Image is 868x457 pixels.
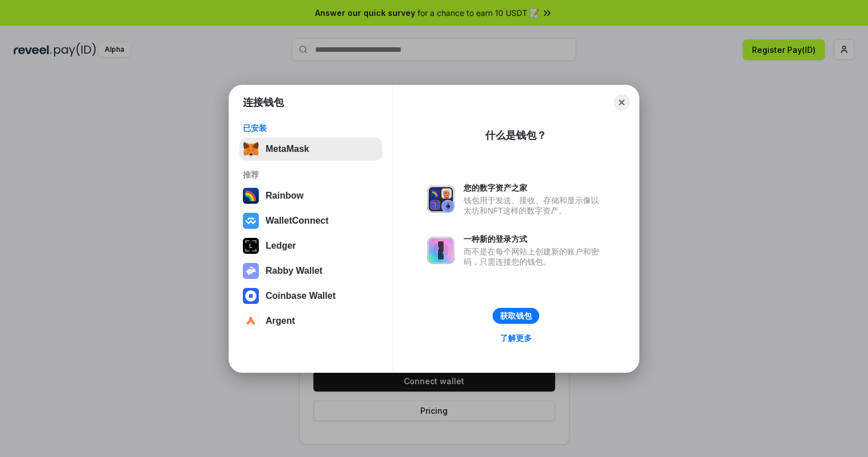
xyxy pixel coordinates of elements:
button: Argent [239,310,382,332]
div: Argent [266,316,295,326]
div: Ledger [266,241,296,251]
div: 已安装 [243,123,379,133]
div: 什么是钱包？ [485,129,547,142]
div: Rabby Wallet [266,266,323,276]
button: MetaMask [239,138,382,160]
button: Ledger [239,234,382,257]
img: svg+xml,%3Csvg%20xmlns%3D%22http%3A%2F%2Fwww.w3.org%2F2000%2Fsvg%22%20fill%3D%22none%22%20viewBox... [427,186,454,213]
a: 了解更多 [493,331,539,345]
button: Rabby Wallet [239,260,382,282]
div: 推荐 [243,170,379,180]
h1: 连接钱包 [243,96,284,109]
button: Rainbow [239,184,382,207]
div: WalletConnect [266,216,329,226]
img: svg+xml,%3Csvg%20fill%3D%22none%22%20height%3D%2233%22%20viewBox%3D%220%200%2035%2033%22%20width%... [243,141,259,157]
div: 了解更多 [500,333,532,343]
div: 而不是在每个网站上创建新的账户和密码，只需连接您的钱包。 [464,246,605,267]
div: 钱包用于发送、接收、存储和显示像以太坊和NFT这样的数字资产。 [464,195,605,216]
img: svg+xml,%3Csvg%20xmlns%3D%22http%3A%2F%2Fwww.w3.org%2F2000%2Fsvg%22%20fill%3D%22none%22%20viewBox... [243,263,259,279]
div: 一种新的登录方式 [464,234,605,244]
div: 您的数字资产之家 [464,183,605,193]
button: Coinbase Wallet [239,285,382,307]
button: 获取钱包 [493,308,539,324]
img: svg+xml,%3Csvg%20width%3D%2228%22%20height%3D%2228%22%20viewBox%3D%220%200%2028%2028%22%20fill%3D... [243,313,259,329]
div: 获取钱包 [500,311,532,321]
img: svg+xml,%3Csvg%20xmlns%3D%22http%3A%2F%2Fwww.w3.org%2F2000%2Fsvg%22%20width%3D%2228%22%20height%3... [243,238,259,254]
img: svg+xml,%3Csvg%20width%3D%2228%22%20height%3D%2228%22%20viewBox%3D%220%200%2028%2028%22%20fill%3D... [243,288,259,304]
img: svg+xml,%3Csvg%20xmlns%3D%22http%3A%2F%2Fwww.w3.org%2F2000%2Fsvg%22%20fill%3D%22none%22%20viewBox... [427,237,454,264]
img: svg+xml,%3Csvg%20width%3D%2228%22%20height%3D%2228%22%20viewBox%3D%220%200%2028%2028%22%20fill%3D... [243,213,259,229]
button: Close [614,94,630,110]
img: svg+xml,%3Csvg%20width%3D%22120%22%20height%3D%22120%22%20viewBox%3D%220%200%20120%20120%22%20fil... [243,188,259,204]
button: WalletConnect [239,209,382,232]
div: Coinbase Wallet [266,291,336,301]
div: MetaMask [266,144,309,154]
div: Rainbow [266,191,304,201]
